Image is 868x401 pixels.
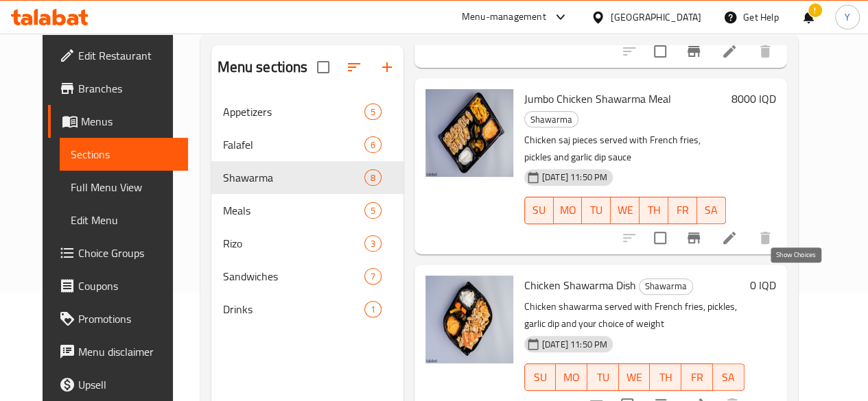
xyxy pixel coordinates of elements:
span: WE [616,200,634,220]
span: MO [559,200,577,220]
div: [GEOGRAPHIC_DATA] [611,10,701,25]
span: TU [593,367,613,387]
button: Add section [371,51,403,84]
a: Promotions [48,302,187,335]
div: items [364,268,382,284]
p: Chicken shawarma served with French fries, pickles, garlic dip and your choice of weight [524,298,744,332]
button: FR [681,363,713,391]
img: Chicken Shawarma Dish [425,276,513,363]
h2: Menu sections [217,57,307,77]
div: items [364,235,382,252]
span: Branches [78,80,176,97]
img: Jumbo Chicken Shawarma Meal [425,89,513,177]
a: Full Menu View [60,171,187,204]
span: Promotions [78,311,176,327]
span: Shawarma [640,278,692,294]
a: Edit menu item [721,43,738,60]
span: Full Menu View [71,179,176,195]
div: items [364,136,382,153]
span: Meals [222,202,364,219]
span: Upsell [78,376,176,393]
button: WE [611,197,640,224]
button: MO [554,197,583,224]
span: 8 [365,171,381,184]
a: Menu disclaimer [48,335,187,368]
span: Select all sections [309,53,338,82]
button: TH [650,363,681,391]
button: delete [749,221,782,254]
div: Menu-management [462,9,546,25]
div: Drinks [222,301,364,317]
span: Shawarma [222,169,364,186]
a: Choice Groups [48,236,187,269]
div: Rizo3 [211,227,403,260]
span: Shawarma [525,112,578,127]
div: items [364,104,382,120]
span: Menus [81,113,176,130]
p: Chicken saj pieces served with French fries, pickles and garlic dip sauce [524,132,726,166]
span: Jumbo Chicken Shawarma Meal [524,88,671,109]
span: SU [530,367,551,387]
span: Sandwiches [222,268,364,284]
span: Chicken Shawarma Dish [524,275,636,295]
button: WE [619,363,650,391]
button: SU [524,363,556,391]
span: 6 [365,138,381,151]
span: SA [718,367,739,387]
button: TU [587,363,619,391]
span: Edit Restaurant [78,47,176,64]
a: Edit Restaurant [48,39,187,72]
div: Drinks1 [211,293,403,326]
div: items [364,169,382,186]
div: Falafel6 [211,128,403,161]
div: Meals5 [211,194,403,227]
span: Choice Groups [78,245,176,261]
div: items [364,202,382,219]
span: Appetizers [222,104,364,120]
span: Coupons [78,278,176,294]
h6: 8000 IQD [731,89,776,108]
a: Edit Menu [60,204,187,236]
span: 3 [365,237,381,250]
span: FR [674,200,692,220]
button: SU [524,197,554,224]
nav: Menu sections [211,90,403,331]
span: TH [645,200,663,220]
span: 1 [365,303,381,316]
div: Appetizers5 [211,95,403,128]
h6: 0 IQD [750,276,776,295]
button: Branch-specific-item [677,35,710,68]
span: 7 [365,270,381,283]
a: Upsell [48,368,187,401]
a: Sections [60,138,187,171]
span: MO [561,367,582,387]
span: SU [530,200,548,220]
span: Sort sections [338,51,371,84]
button: MO [556,363,587,391]
button: Branch-specific-item [677,221,710,254]
button: FR [668,197,697,224]
span: Select to update [646,223,675,252]
span: Menu disclaimer [78,343,176,360]
div: Shawarma [639,278,693,295]
button: TH [640,197,668,224]
button: TU [582,197,611,224]
div: Sandwiches7 [211,260,403,293]
span: Select to update [646,37,675,66]
span: Rizo [222,235,364,252]
span: SA [703,200,720,220]
button: SA [713,363,744,391]
span: [DATE] 11:50 PM [537,171,613,184]
span: TH [655,367,676,387]
div: Shawarma8 [211,161,403,194]
span: WE [624,367,645,387]
span: Y [845,10,850,25]
button: SA [697,197,726,224]
span: Falafel [222,136,364,153]
a: Branches [48,72,187,105]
